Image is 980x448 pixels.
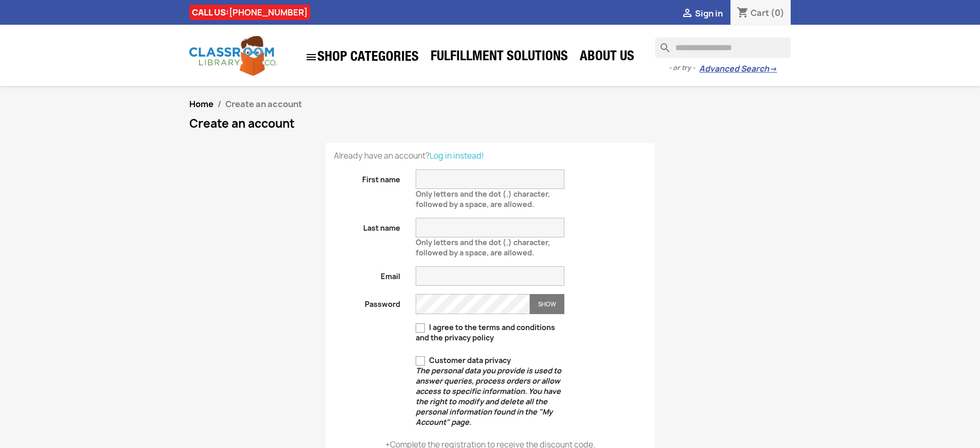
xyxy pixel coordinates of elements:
span: → [769,64,777,74]
label: First name [326,169,408,185]
i:  [681,8,693,20]
a: SHOP CATEGORIES [300,46,424,68]
span: Sign in [695,8,723,19]
span: Cart [751,7,769,19]
input: Search [655,38,791,58]
a:  Sign in [681,8,723,19]
label: Customer data privacy [416,355,564,427]
i: search [655,38,667,50]
label: Last name [326,218,408,233]
a: Home [189,98,213,110]
span: Create an account [225,98,302,110]
span: Only letters and the dot (.) character, followed by a space, are allowed. [416,185,550,209]
input: Password input [416,294,530,314]
span: - or try - [669,63,699,73]
h1: Create an account [189,117,791,130]
a: Fulfillment Solutions [425,47,573,68]
span: Only letters and the dot (.) character, followed by a space, are allowed. [416,233,550,257]
a: [PHONE_NUMBER] [229,7,308,18]
div: CALL US: [189,5,310,20]
span: (0) [771,7,785,19]
label: I agree to the terms and conditions and the privacy policy [416,322,564,343]
label: Password [326,294,408,309]
img: Classroom Library Company [189,36,277,76]
i:  [305,51,317,63]
i: shopping_cart [737,7,749,20]
em: The personal data you provide is used to answer queries, process orders or allow access to specif... [416,366,561,427]
button: Show [530,294,564,314]
a: Log in instead! [430,150,484,161]
a: Advanced Search→ [699,64,777,74]
label: Email [326,266,408,282]
p: Already have an account? [334,151,647,161]
a: About Us [575,47,639,68]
